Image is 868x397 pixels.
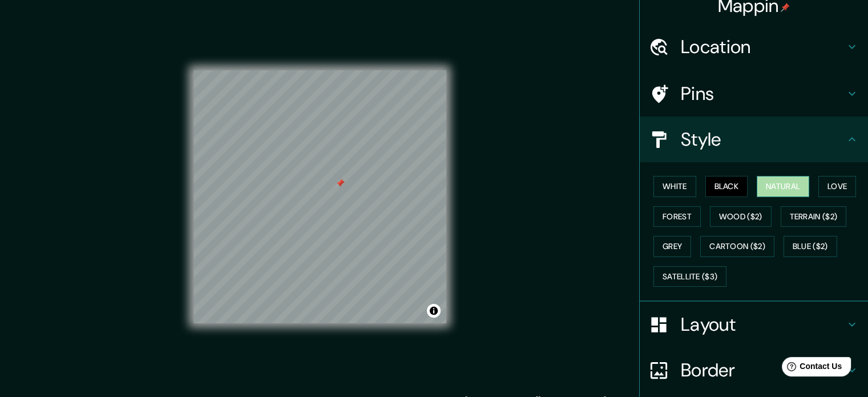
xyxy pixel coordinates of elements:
[681,313,845,336] h4: Layout
[640,347,868,393] div: Border
[681,128,845,151] h4: Style
[193,70,446,323] canvas: Map
[700,236,774,257] button: Cartoon ($2)
[784,236,837,257] button: Blue ($2)
[653,176,696,197] button: White
[781,3,790,12] img: pin-icon.png
[766,352,855,384] iframe: Help widget launcher
[705,176,748,197] button: Black
[757,176,809,197] button: Natural
[640,302,868,347] div: Layout
[781,206,847,227] button: Terrain ($2)
[681,82,845,105] h4: Pins
[640,117,868,162] div: Style
[710,206,772,227] button: Wood ($2)
[427,304,441,318] button: Toggle attribution
[681,359,845,382] h4: Border
[640,71,868,117] div: Pins
[640,24,868,70] div: Location
[653,266,726,287] button: Satellite ($3)
[818,176,856,197] button: Love
[653,206,701,227] button: Forest
[681,35,845,58] h4: Location
[653,236,691,257] button: Grey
